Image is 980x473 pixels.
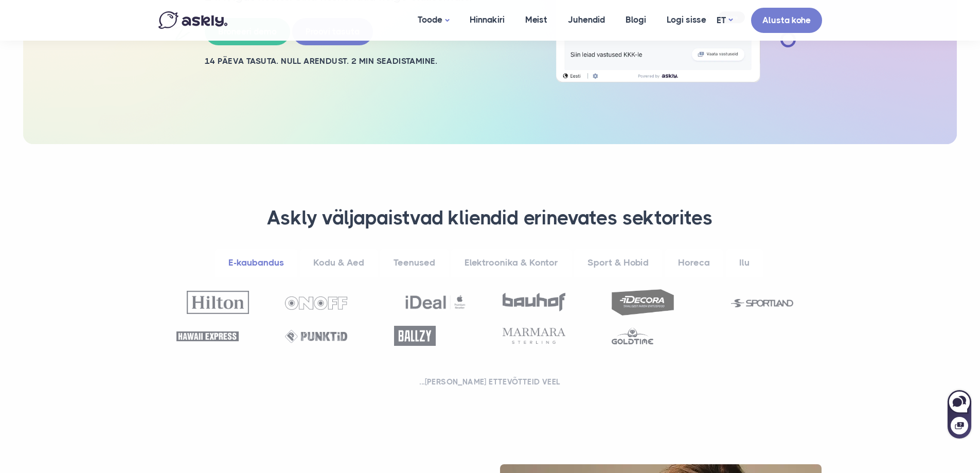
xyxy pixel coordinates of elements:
a: Elektroonika & Kontor [451,249,572,277]
img: Sportland [731,299,793,307]
img: Goldtime [612,327,653,344]
h3: Askly väljapaistvad kliendid erinevates sektorites [171,206,809,231]
h2: 14 PÄEVA TASUTA. NULL ARENDUST. 2 MIN SEADISTAMINE. [205,56,529,67]
a: Kodu & Aed [300,249,378,277]
img: Hilton [187,291,249,314]
a: Horeca [665,249,723,277]
a: Teenused [380,249,449,277]
img: Punktid [285,330,347,343]
a: E-kaubandus [215,249,297,277]
a: Alusta kohe [751,8,822,33]
img: Bauhof [503,293,565,311]
img: OnOff [285,296,347,310]
img: Marmara Sterling [503,328,565,344]
a: ET [717,13,733,28]
iframe: Askly chat [947,388,972,440]
h2: ...[PERSON_NAME] ettevõtteid veel [171,377,809,387]
img: Hawaii Express [176,331,239,341]
a: Sport & Hobid [574,249,662,277]
img: Ideal [404,290,467,314]
img: Askly [158,11,227,29]
a: Ilu [726,249,763,277]
img: Ballzy [394,326,436,346]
